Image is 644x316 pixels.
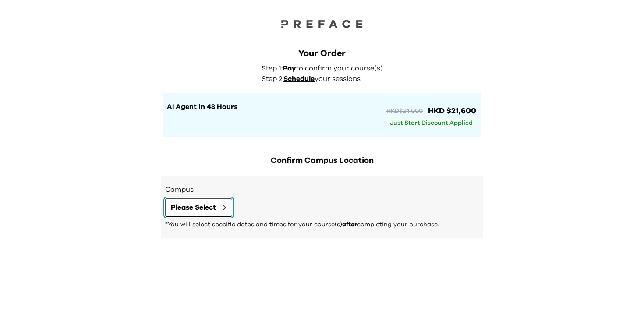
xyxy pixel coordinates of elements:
h2: Confirm Campus Location [161,154,483,167]
img: Preface Logo [278,18,366,30]
h1: AI Agent in 48 Hours [167,102,386,112]
div: Your Order [163,47,481,60]
p: *You will select specific dates and times for your course(s) completing your purchase. [165,220,479,229]
h3: Campus [165,184,479,195]
span: after [342,221,357,228]
p: Step 2: your sessions [262,74,388,84]
button: Please Select [165,198,232,217]
span: HKD $ 24,000 [386,107,423,116]
span: Please Select [171,202,216,213]
p: Step 1: to confirm your course(s) [262,63,388,74]
span: Pay [283,65,296,72]
span: Just Start Discount Applied [386,118,477,128]
span: Schedule [283,75,315,82]
span: HKD $21,600 [426,105,476,117]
